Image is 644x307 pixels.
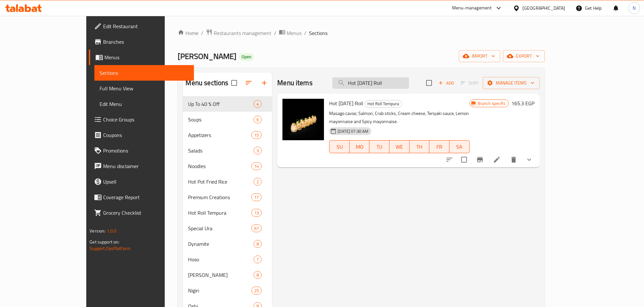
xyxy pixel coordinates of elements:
a: Branches [89,34,194,50]
span: Add [437,79,455,87]
span: 8 [254,272,261,278]
div: Salads3 [183,143,272,158]
a: Sections [94,65,194,81]
a: Menus [279,29,302,37]
span: TH [412,142,427,152]
span: Restaurants management [214,29,271,37]
div: Nigiri25 [183,283,272,298]
div: [PERSON_NAME]8 [183,267,272,283]
span: Menus [104,53,189,61]
div: Hot Pot Fried Rice [188,178,254,186]
span: 2 [254,179,261,185]
div: Up To 40 % Off4 [183,96,272,112]
span: Menus [287,29,302,37]
div: items [251,287,262,294]
div: Up To 40 % Off [188,100,254,108]
span: 7 [254,256,261,263]
div: items [254,271,262,279]
div: Open [239,53,254,61]
span: Hoso [188,256,254,263]
span: 3 [254,148,261,154]
span: Hot Roll Tempura [188,209,251,217]
span: Manage items [488,79,534,87]
span: Edit Restaurant [103,22,189,30]
span: Promotions [103,147,189,154]
a: Restaurants management [206,29,271,37]
button: sort-choices [442,152,457,167]
div: items [254,116,262,123]
a: Coupons [89,127,194,143]
div: items [254,147,262,154]
span: 4 [254,101,261,107]
a: Choice Groups [89,112,194,127]
div: Hot Roll Tempura13 [183,205,272,221]
div: Appetizers15 [183,127,272,143]
span: Open [239,54,254,60]
a: Promotions [89,143,194,158]
span: Coverage Report [103,193,189,201]
div: items [251,131,262,139]
span: SU [332,142,347,152]
button: import [459,50,500,62]
button: WE [389,140,410,153]
button: delete [506,152,521,167]
span: Full Menu View [100,85,189,92]
span: TU [372,142,387,152]
span: [PERSON_NAME] [178,49,236,63]
span: Salads [188,147,254,154]
span: Edit Menu [100,100,189,108]
span: Nigiri [188,287,251,294]
svg: Show Choices [525,156,533,164]
nav: breadcrumb [178,29,544,37]
li: / [274,29,276,37]
span: Soups [188,116,254,123]
div: Premium Creations17 [183,189,272,205]
span: SA [452,142,467,152]
span: 67 [252,225,261,232]
h2: Menu items [277,78,313,88]
span: Premium Creations [188,193,251,201]
li: / [201,29,203,37]
span: Coupons [103,131,189,139]
button: Branch-specific-item [472,152,488,167]
a: Edit Menu [94,96,194,112]
div: items [254,256,262,263]
span: 14 [252,163,261,169]
span: 1.0.0 [107,227,117,235]
button: show more [521,152,537,167]
span: Hot [DATE] Roll [329,98,363,108]
div: Hot Roll Tempura [364,100,402,108]
span: 13 [252,210,261,216]
div: Menu-management [452,4,492,12]
input: search [332,77,409,89]
a: Menu disclaimer [89,158,194,174]
a: Edit Restaurant [89,18,194,34]
span: Get support on: [89,238,119,246]
span: FR [432,142,447,152]
span: [PERSON_NAME] [188,271,254,279]
span: Branches [103,38,189,46]
span: Sections [100,69,189,77]
button: FR [429,140,449,153]
span: Menu disclaimer [103,162,189,170]
a: Support.OpsPlatform [89,244,131,253]
button: Add section [256,75,272,91]
button: export [503,50,545,62]
h6: 165.3 EGP [511,99,534,108]
div: [GEOGRAPHIC_DATA] [522,5,565,12]
button: MO [350,140,370,153]
span: Upsell [103,178,189,186]
button: TU [369,140,389,153]
button: SU [329,140,350,153]
span: Appetizers [188,131,251,139]
span: Sections [309,29,328,37]
div: Special Ura67 [183,221,272,236]
span: 17 [252,194,261,200]
li: / [304,29,306,37]
span: 8 [254,241,261,247]
img: Hot Halloween Roll [282,99,324,140]
h2: Menu sections [185,78,228,88]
